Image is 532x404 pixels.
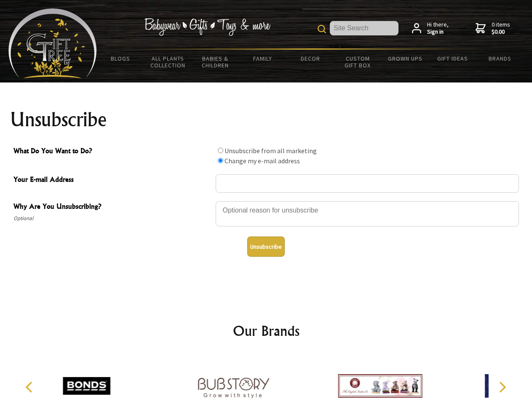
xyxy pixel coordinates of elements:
[21,378,40,396] button: Previous
[97,50,144,67] a: BLOGS
[225,157,300,165] label: Change my e-mail address
[216,174,519,193] input: Your E-mail Address
[334,50,382,74] a: Custom Gift Box
[13,174,211,186] span: Your E-mail Address
[492,28,510,36] strong: $0.00
[10,109,522,130] h1: Unsubscribe
[330,21,398,35] input: Site Search
[13,146,211,158] span: What Do You Want to Do?
[492,21,510,36] span: 0 items
[216,201,519,226] textarea: Why Are You Unsubscribing?
[476,21,510,36] a: 0 items$0.00
[239,50,287,67] a: Family
[427,28,449,36] strong: Sign in
[144,18,270,36] img: Babywear - Gifts - Toys & more
[8,8,97,78] img: Babyware - Gifts - Toys and more...
[429,50,476,67] a: Gift Ideas
[286,50,334,67] a: Decor
[192,50,239,74] a: Babies & Children
[493,378,511,396] button: Next
[13,213,211,223] span: Optional
[13,201,211,213] span: Why Are You Unsubscribing?
[218,158,223,163] input: What Do You Want to Do?
[225,146,317,155] label: Unsubscribe from all marketing
[17,321,516,341] h2: Our Brands
[247,237,285,257] button: Unsubscribe
[218,148,223,153] input: What Do You Want to Do?
[318,25,326,33] img: product search
[412,21,449,36] a: Hi there,Sign in
[381,50,429,67] a: Grown Ups
[144,50,192,74] a: All Plants Collection
[427,21,449,36] span: Hi there,
[476,50,524,67] a: Brands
